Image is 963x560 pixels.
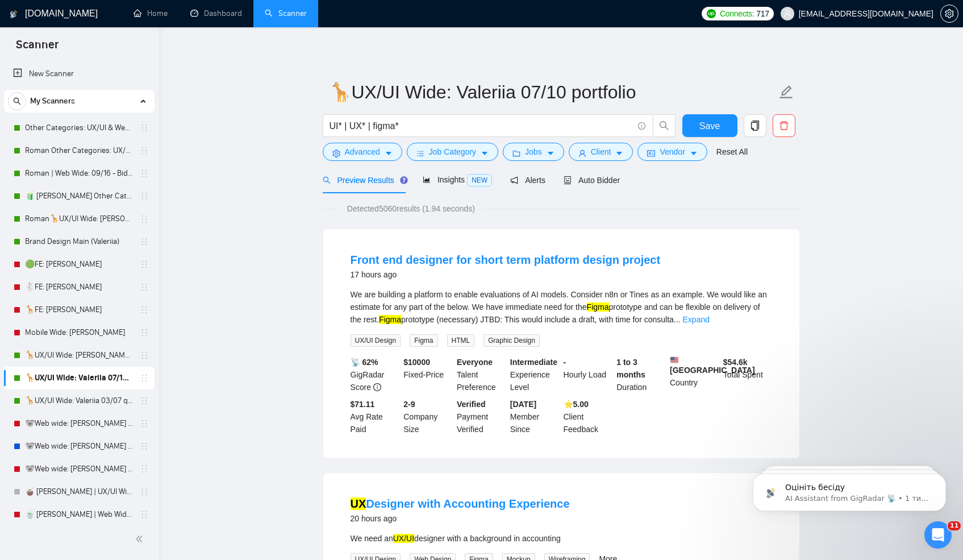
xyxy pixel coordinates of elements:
span: holder [140,260,149,269]
mark: Figma [587,302,609,312]
span: Save [699,119,720,133]
mark: Figma [379,315,401,324]
span: Job Category [429,146,476,158]
li: New Scanner [4,63,155,85]
span: holder [140,442,149,451]
mark: UX [351,497,366,510]
input: Search Freelance Jobs... [330,119,633,133]
div: Avg Rate Paid [348,398,402,435]
a: 🐨Web wide: [PERSON_NAME] 03/07 bid in range [25,435,133,458]
span: search [9,97,26,105]
span: idcard [647,149,655,157]
span: holder [140,169,149,178]
span: holder [140,192,149,201]
a: 🦒UX/UI Wide: [PERSON_NAME] 03/07 old [25,344,133,367]
a: Other Categories: UX/UI & Web design Valeriia [25,117,133,139]
mark: UX/UI [393,534,414,543]
span: edit [779,85,794,99]
button: idcardVendorcaret-down [637,143,707,161]
b: Everyone [457,358,493,367]
span: copy [744,121,766,131]
button: search [8,92,26,110]
b: $ 10000 [403,358,430,367]
span: caret-down [690,149,698,157]
span: holder [140,510,149,519]
span: user [578,149,586,157]
b: [GEOGRAPHIC_DATA] [670,356,755,375]
span: Scanner [7,36,68,60]
div: Talent Preference [455,356,508,393]
span: holder [140,396,149,405]
a: 🐨Web wide: [PERSON_NAME] 03/07 old але перест на веб проф [25,412,133,435]
span: caret-down [615,149,623,157]
a: 🦒UX/UI Wide: Valeriia 03/07 quest [25,389,133,412]
button: barsJob Categorycaret-down [407,143,498,161]
iframe: Intercom notifications повідомлення [736,450,963,529]
button: search [653,114,676,137]
a: Expand [683,315,710,324]
a: Roman | Web Wide: 09/16 - Bid in Range [25,162,133,185]
span: setting [332,149,340,157]
span: 717 [756,7,769,20]
span: holder [140,305,149,314]
button: copy [744,114,766,137]
span: bars [416,149,424,157]
span: area-chart [423,176,431,184]
span: Connects: [720,7,754,20]
button: userClientcaret-down [569,143,633,161]
span: holder [140,214,149,223]
span: ... [674,315,681,324]
div: Tooltip anchor [399,175,409,185]
b: $71.11 [351,400,375,409]
span: holder [140,419,149,428]
a: searchScanner [265,9,307,18]
span: robot [564,176,572,184]
span: 11 [948,521,961,530]
img: upwork-logo.png [707,9,716,18]
a: 🐇FE: [PERSON_NAME] [25,276,133,298]
span: Preview Results [323,176,405,185]
span: Alerts [510,176,545,185]
span: holder [140,328,149,337]
button: Save [682,114,737,137]
span: Figma [410,334,437,347]
button: folderJobscaret-down [503,143,564,161]
a: UXDesigner with Accounting Experience [351,497,570,510]
span: delete [773,121,795,131]
span: holder [140,146,149,155]
a: 🦒UX/UI Wide: Valeriia 07/10 portfolio [25,367,133,389]
b: 📡 62% [351,358,378,367]
a: 🦒FE: [PERSON_NAME] [25,298,133,321]
div: 17 hours ago [351,268,661,281]
div: Country [668,356,721,393]
span: HTML [447,334,475,347]
b: Verified [457,400,486,409]
span: Client [591,146,611,158]
a: 🐨Web wide: [PERSON_NAME] 03/07 humor trigger [25,458,133,480]
div: We need an designer with a background in accounting [351,532,772,545]
div: We are building a platform to enable evaluations of AI models. Consider n8n or Tines as an exampl... [351,288,772,326]
b: - [564,358,566,367]
span: notification [510,176,518,184]
a: 🧉 [PERSON_NAME] | UX/UI Wide: 31/07 - Bid in Range [25,480,133,503]
div: Company Size [401,398,455,435]
a: dashboardDashboard [190,9,242,18]
span: Detected 5060 results (1.94 seconds) [339,202,483,215]
div: Duration [614,356,668,393]
b: [DATE] [510,400,536,409]
span: holder [140,283,149,292]
span: NEW [467,174,492,186]
span: Insights [423,175,492,184]
span: caret-down [547,149,555,157]
a: Brand Design Main (Valeriia) [25,230,133,253]
a: Reset All [716,146,748,158]
span: folder [512,149,520,157]
span: holder [140,237,149,246]
span: search [653,121,675,131]
span: search [323,176,331,184]
iframe: Intercom live chat [924,521,952,549]
span: caret-down [385,149,393,157]
a: setting [940,9,958,18]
